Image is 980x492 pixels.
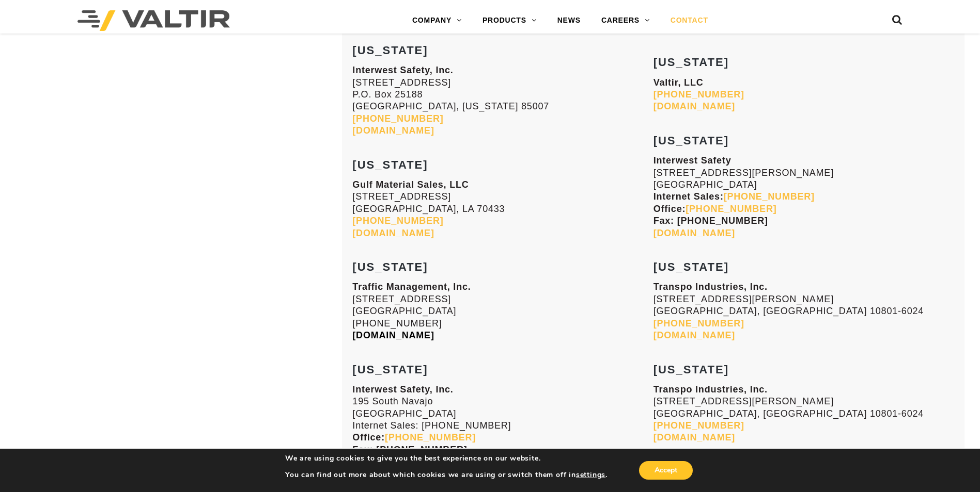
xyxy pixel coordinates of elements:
a: PRODUCTS [472,10,547,31]
strong: Internet Sales: [654,191,815,202]
strong: Fax: [PHONE_NUMBER] [352,445,467,455]
a: COMPANY [402,10,472,31]
p: You can find out more about which cookies we are using or switch them off in . [285,470,608,480]
strong: [US_STATE] [654,56,729,69]
button: settings [576,470,605,480]
strong: Gulf Material Sales, LLC [352,179,469,190]
strong: Fax: [PHONE_NUMBER] [654,216,768,226]
strong: Traffic Management, Inc. [352,282,471,292]
a: [PHONE_NUMBER] [352,216,443,226]
strong: [US_STATE] [654,260,729,273]
a: [PHONE_NUMBER] [385,432,476,442]
a: [DOMAIN_NAME] [352,330,434,340]
a: NEWS [547,10,591,31]
a: [PHONE_NUMBER] [654,318,744,329]
strong: [US_STATE] [352,363,428,376]
p: [STREET_ADDRESS][PERSON_NAME] [GEOGRAPHIC_DATA] [654,155,954,239]
strong: Transpo Industries, Inc. [654,282,768,292]
a: [DOMAIN_NAME] [654,432,735,442]
a: [PHONE_NUMBER] [724,191,815,202]
strong: [US_STATE] [654,363,729,376]
p: [STREET_ADDRESS] P.O. Box 25188 [GEOGRAPHIC_DATA], [US_STATE] 85007 [352,64,653,137]
a: [PHONE_NUMBER] [654,89,744,100]
strong: Office: [654,204,777,214]
strong: Valtir, LLC [654,77,704,88]
p: [STREET_ADDRESS][PERSON_NAME] [GEOGRAPHIC_DATA], [GEOGRAPHIC_DATA] 10801-6024 [654,384,954,444]
a: [DOMAIN_NAME] [352,228,434,238]
a: [DOMAIN_NAME] [352,125,434,136]
a: [DOMAIN_NAME] [654,101,735,111]
strong: [US_STATE] [654,134,729,147]
strong: [US_STATE] [352,158,428,171]
strong: Office: [352,432,476,442]
img: Valtir [77,10,230,31]
p: [STREET_ADDRESS][PERSON_NAME] [GEOGRAPHIC_DATA], [GEOGRAPHIC_DATA] 10801-6024 [654,281,954,341]
a: CAREERS [591,10,660,31]
a: [PHONE_NUMBER] [686,204,776,214]
p: [STREET_ADDRESS] [GEOGRAPHIC_DATA], LA 70433 [352,179,653,239]
strong: Interwest Safety, Inc. [352,384,453,395]
a: [PHONE_NUMBER] [352,113,443,124]
strong: Interwest Safety, Inc. [352,65,453,75]
p: We are using cookies to give you the best experience on our website. [285,454,608,463]
a: [PHONE_NUMBER] [654,420,744,431]
p: [STREET_ADDRESS] [GEOGRAPHIC_DATA] [PHONE_NUMBER] [352,281,653,341]
a: [DOMAIN_NAME] [654,330,735,340]
strong: Transpo Industries, Inc. [654,384,768,395]
a: [DOMAIN_NAME] [654,228,735,238]
strong: [US_STATE] [352,260,428,273]
button: Accept [639,461,693,480]
a: CONTACT [660,10,719,31]
strong: Interwest Safety [654,155,732,166]
strong: [US_STATE] [352,44,428,57]
p: 195 South Navajo [GEOGRAPHIC_DATA] Internet Sales: [PHONE_NUMBER] [352,384,653,468]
